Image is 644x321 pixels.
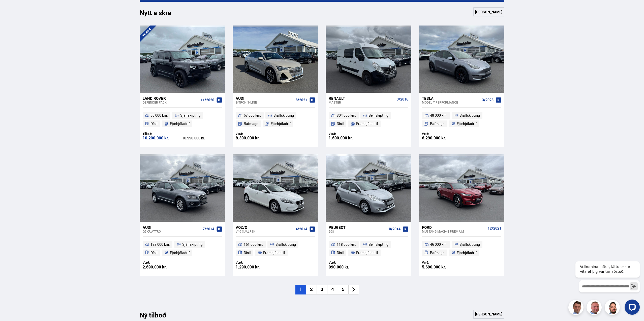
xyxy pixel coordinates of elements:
span: Sjálfskipting [182,241,203,248]
div: 1.690.000 kr. [329,136,369,140]
div: Tesla [422,96,480,101]
span: Fjórhjóladrif [170,250,190,256]
a: [PERSON_NAME] [473,310,504,319]
span: Framhjóladrif [263,250,285,256]
span: Fjórhjóladrif [457,121,477,127]
span: Beinskipting [369,241,388,248]
div: Verð: [422,132,462,136]
span: 161 000 km. [244,241,263,248]
span: Beinskipting [369,112,388,118]
li: 4 [327,285,338,294]
span: 12/2021 [488,226,501,230]
img: FbJEzSuNWCJXmdc-.webp [569,301,584,316]
div: 5.690.000 kr. [422,265,462,269]
span: Sjálfskipting [459,241,480,248]
span: 48 000 km. [430,112,447,118]
div: Defender PACK [143,101,199,104]
div: Verð: [236,132,275,136]
span: 67 000 km. [244,112,261,118]
li: 5 [338,285,348,294]
a: [PERSON_NAME] [473,7,504,16]
span: Dísil [337,250,344,256]
span: Fjórhjóladrif [170,121,190,127]
span: 8/2021 [296,98,307,102]
div: 208 [329,230,385,233]
a: Ford Mustang Mach-e PREMIUM 12/2021 46 000 km. Sjálfskipting Rafmagn Fjórhjóladrif Verð: 5.690.00... [419,222,504,276]
span: 3/2016 [397,97,408,101]
div: Peugeot [329,225,385,230]
span: 4/2014 [296,227,307,231]
span: Framhjóladrif [356,250,378,256]
span: Fjórhjóladrif [457,250,477,256]
div: Verð: [236,261,275,264]
span: Fjórhjóladrif [271,121,291,127]
span: Sjálfskipting [180,112,201,118]
span: 7/2014 [203,227,214,231]
div: 6.290.000 kr. [422,136,462,140]
a: Tesla Model Y PERFORMANCE 3/2023 48 000 km. Sjálfskipting Rafmagn Fjórhjóladrif Verð: 6.290.000 kr. [419,93,504,147]
iframe: LiveChat chat widget [571,252,642,319]
span: Sjálfskipting [273,112,294,118]
li: 1 [295,285,306,294]
span: 3/2023 [482,98,494,102]
a: Audi Q5 QUATTRO 7/2014 127 000 km. Sjálfskipting Dísil Fjórhjóladrif Verð: 2.690.000 kr. [140,222,225,276]
div: 990.000 kr. [329,265,369,269]
span: 65 000 km. [150,112,168,118]
a: Volvo V40 SJÁLFSK 4/2014 161 000 km. Sjálfskipting Dísil Framhjóladrif Verð: 1.290.000 kr. [233,222,318,276]
span: 10/2014 [387,227,401,231]
span: 46 000 km. [430,241,447,248]
div: Master [329,101,394,104]
div: 2.690.000 kr. [143,265,182,269]
span: Dísil [150,250,158,256]
span: Dísil [150,121,158,127]
span: Sjálfskipting [459,112,480,118]
div: Renault [329,96,394,101]
a: Peugeot 208 10/2014 118 000 km. Beinskipting Dísil Framhjóladrif Verð: 990.000 kr. [326,222,411,276]
div: Audi [143,225,201,230]
span: Framhjóladrif [356,121,378,127]
a: Land Rover Defender PACK 11/2020 65 000 km. Sjálfskipting Dísil Fjórhjóladrif Tilboð: 10.200.000 ... [140,93,225,147]
div: Verð: [329,132,369,136]
div: Tilboð: [143,132,182,136]
span: Dísil [244,250,251,256]
span: Sjálfskipting [275,241,296,248]
div: 8.390.000 kr. [236,136,275,140]
div: e-tron S-LINE [236,101,294,104]
span: Rafmagn [430,250,445,256]
div: 10.990.000 kr. [182,136,222,140]
h1: Nýtt á skrá [140,9,180,19]
li: 2 [306,285,317,294]
div: Verð: [422,261,462,264]
li: 3 [317,285,327,294]
a: Audi e-tron S-LINE 8/2021 67 000 km. Sjálfskipting Rafmagn Fjórhjóladrif Verð: 8.390.000 kr. [233,93,318,147]
span: Rafmagn [244,121,258,127]
div: Volvo [236,225,294,230]
span: 127 000 km. [150,241,170,248]
div: 1.290.000 kr. [236,265,275,269]
div: Land Rover [143,96,199,101]
span: 11/2020 [201,98,214,102]
div: Verð: [329,261,369,264]
div: Mustang Mach-e PREMIUM [422,230,486,233]
span: Dísil [337,121,344,127]
span: 304 000 km. [337,112,356,118]
div: 10.200.000 kr. [143,136,182,140]
div: V40 SJÁLFSK [236,230,294,233]
span: Rafmagn [430,121,445,127]
div: Model Y PERFORMANCE [422,101,480,104]
div: Ford [422,225,486,230]
a: Renault Master 3/2016 304 000 km. Beinskipting Dísil Framhjóladrif Verð: 1.690.000 kr. [326,93,411,147]
div: Q5 QUATTRO [143,230,201,233]
span: 118 000 km. [337,241,356,248]
div: Audi [236,96,294,101]
div: Verð: [143,261,182,264]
